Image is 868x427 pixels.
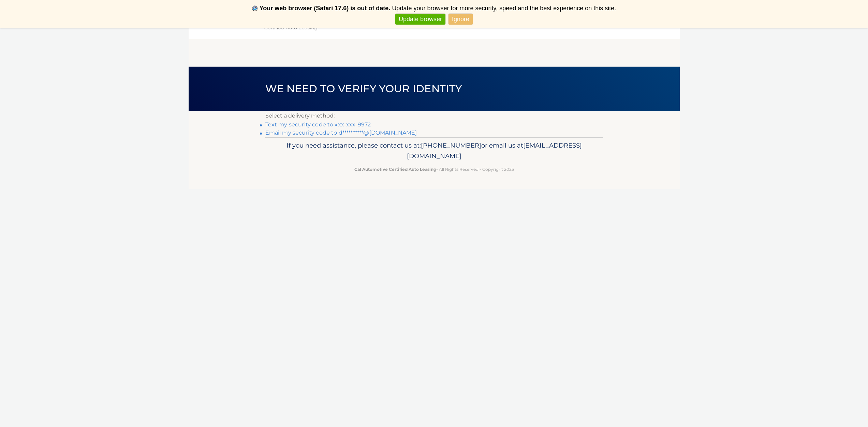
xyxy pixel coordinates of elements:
[421,141,481,149] span: [PHONE_NUMBER]
[265,82,462,95] span: We need to verify your identity
[448,14,473,25] a: Ignore
[265,129,417,136] a: Email my security code to d**********@[DOMAIN_NAME]
[354,167,436,172] strong: Cal Automotive Certified Auto Leasing
[395,14,445,25] a: Update browser
[270,140,599,162] p: If you need assistance, please contact us at: or email us at
[265,111,603,121] p: Select a delivery method:
[265,121,371,128] a: Text my security code to xxx-xxx-9972
[260,5,391,12] b: Your web browser (Safari 17.6) is out of date.
[392,5,616,12] span: Update your browser for more security, speed and the best experience on this site.
[270,166,599,173] p: - All Rights Reserved - Copyright 2025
